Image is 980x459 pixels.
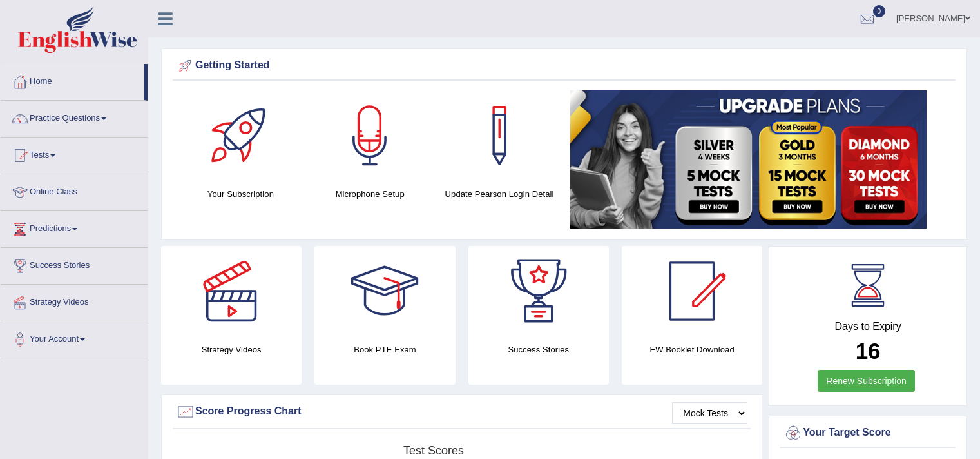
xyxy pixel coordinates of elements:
a: Success Stories [1,248,148,280]
h4: Book PTE Exam [314,343,455,356]
div: Your Target Score [783,423,952,443]
a: Your Account [1,321,148,354]
a: Strategy Videos [1,285,148,317]
tspan: Test scores [403,444,464,457]
div: Score Progress Chart [176,402,747,422]
h4: Days to Expiry [783,321,952,332]
h4: Microphone Setup [312,187,428,201]
a: Predictions [1,211,148,243]
a: Home [1,64,144,96]
h4: Strategy Videos [161,343,302,356]
h4: Your Subscription [182,187,299,201]
a: Tests [1,138,148,170]
b: 16 [856,338,881,363]
img: small5.jpg [570,90,927,229]
div: Getting Started [176,56,952,76]
span: 0 [873,5,886,17]
h4: EW Booklet Download [622,343,762,356]
h4: Success Stories [468,343,609,356]
a: Renew Subscription [818,370,915,392]
h4: Update Pearson Login Detail [441,187,558,201]
a: Practice Questions [1,101,148,133]
a: Online Class [1,174,148,207]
